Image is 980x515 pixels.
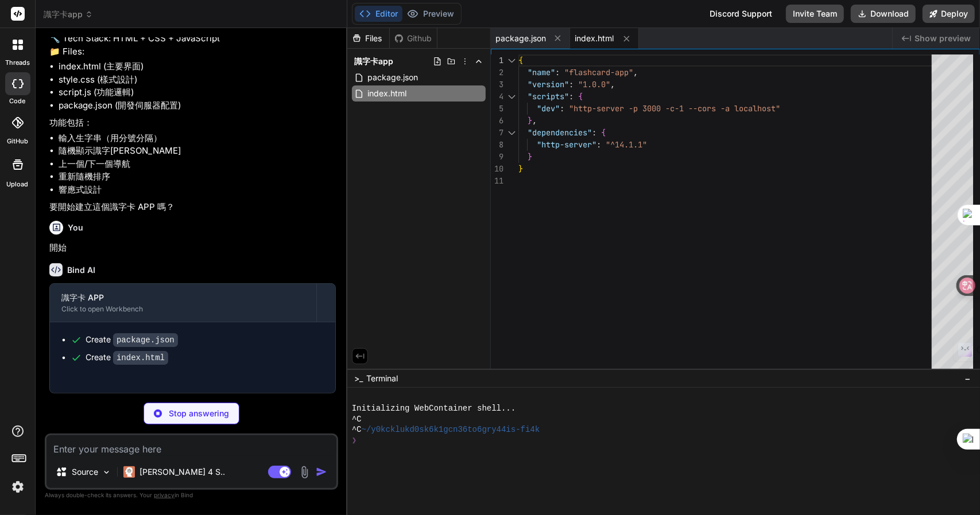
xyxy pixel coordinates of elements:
span: "name" [528,67,555,77]
div: 3 [491,79,503,91]
div: Create [86,334,178,346]
img: icon [316,466,327,478]
span: : [592,127,596,138]
li: style.css (樣式設計) [59,73,336,87]
span: index.html [366,87,408,100]
div: 1 [491,54,503,67]
span: } [518,163,523,174]
p: 功能包括： [49,116,336,130]
span: 識字卡app [354,56,393,67]
span: "scripts" [528,91,569,102]
div: 識字卡 APP [61,292,305,303]
span: , [532,115,537,126]
div: Discord Support [703,5,779,23]
span: ~/y0kcklukd0sk6k1gcn36to6gry44is-fi4k [362,424,540,435]
li: script.js (功能邏輯) [59,86,336,99]
span: "flashcard-app" [564,67,633,77]
li: index.html (主要界面) [59,60,336,73]
button: Download [851,5,916,23]
span: "1.0.0" [578,79,610,89]
button: Deploy [923,5,975,23]
span: privacy [154,491,175,498]
code: index.html [113,351,168,365]
div: 4 [491,91,503,103]
div: Click to collapse the range. [505,91,520,103]
span: 識字卡app [44,9,93,20]
span: − [964,373,971,384]
span: } [528,151,532,162]
img: settings [8,477,28,497]
div: 6 [491,115,503,127]
img: attachment [298,466,311,479]
button: − [962,369,973,388]
button: Editor [355,6,402,22]
span: : [569,91,574,102]
span: { [578,91,583,102]
span: ❯ [352,435,358,446]
span: Initializing WebContainer shell... [352,403,516,414]
span: { [518,55,523,65]
p: [PERSON_NAME] 4 S.. [140,466,225,478]
li: 響應式設計 [59,184,336,197]
p: Always double-check its answers. Your in Bind [45,490,338,501]
code: package.json [113,333,178,347]
span: Terminal [366,373,398,384]
span: "http-server" [537,139,596,150]
span: package.json [366,71,419,84]
h6: Bind AI [67,264,95,276]
div: 8 [491,139,503,151]
li: 重新隨機排序 [59,170,336,184]
span: "dependencies" [528,127,592,138]
span: >_ [354,373,363,384]
div: Files [347,33,389,44]
label: GitHub [7,136,28,146]
span: "http-server -p 3000 -c-1 --cors -a localhost" [569,103,780,114]
div: Click to collapse the range. [505,127,520,139]
h6: You [68,222,83,233]
span: "^14.1.1" [606,139,647,150]
span: : [560,103,564,114]
label: Upload [7,180,29,189]
label: code [10,96,26,106]
span: { [601,127,606,138]
li: 上一個/下一個導航 [59,158,336,171]
button: Preview [402,6,459,22]
span: "version" [528,79,569,89]
li: package.json (開發伺服器配置) [59,99,336,112]
img: Pick Models [102,467,111,477]
li: 隨機顯示識字[PERSON_NAME] [59,145,336,158]
div: 10 [491,163,503,175]
div: 9 [491,151,503,163]
span: ^C [352,414,362,425]
div: Click to collapse the range. [505,54,520,67]
span: "dev" [537,103,560,114]
div: 2 [491,67,503,79]
span: , [610,79,615,89]
span: : [555,67,560,77]
span: : [569,79,574,89]
div: Github [390,33,437,44]
p: Source [72,466,98,478]
span: package.json [495,33,546,44]
div: 5 [491,103,503,115]
p: 🔹 Project: 識字[PERSON_NAME] APP 🔧 Tech Stack: HTML + CSS + JavaScript 📁 Files: [49,19,336,58]
div: Click to open Workbench [61,305,305,314]
span: index.html [575,33,614,44]
span: : [596,139,601,150]
div: 11 [491,175,503,187]
li: 輸入生字串（用分號分隔） [59,132,336,145]
span: Show preview [915,33,971,44]
p: 要開始建立這個識字卡 APP 嗎？ [49,201,336,214]
div: Create [86,352,168,364]
span: , [633,67,638,77]
div: 7 [491,127,503,139]
p: 開始 [49,241,336,255]
span: ^C [352,424,362,435]
img: Claude 4 Sonnet [123,466,135,478]
p: Stop answering [169,408,229,419]
button: 識字卡 APPClick to open Workbench [50,284,316,322]
span: } [528,115,532,126]
label: threads [5,58,30,68]
button: Invite Team [786,5,844,23]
